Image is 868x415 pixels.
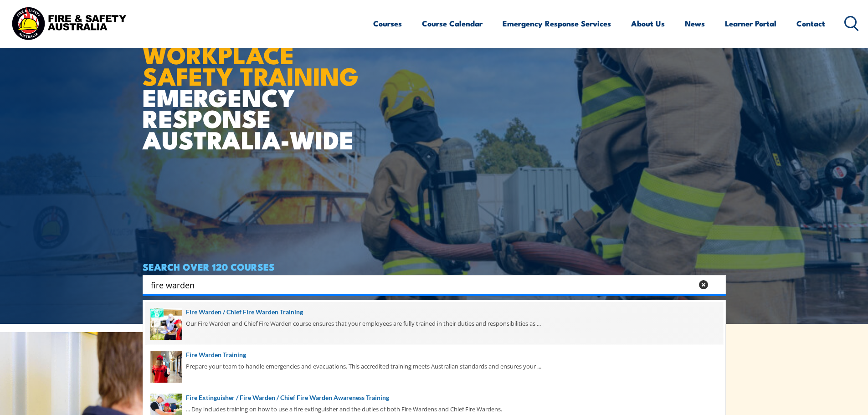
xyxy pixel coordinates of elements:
[631,11,665,36] a: About Us
[725,11,776,36] a: Learner Portal
[422,11,483,36] a: Course Calendar
[151,278,693,292] input: Search input
[796,11,825,36] a: Contact
[503,11,611,36] a: Emergency Response Services
[150,307,718,317] a: Fire Warden / Chief Fire Warden Training
[150,350,718,360] a: Fire Warden Training
[373,11,402,36] a: Courses
[153,278,695,291] form: Search form
[143,35,359,94] strong: WORKPLACE SAFETY TRAINING
[143,261,726,272] h4: SEARCH OVER 120 COURSES
[710,278,723,291] button: Search magnifier button
[685,11,705,36] a: News
[143,20,365,150] h1: EMERGENCY RESPONSE AUSTRALIA-WIDE
[150,393,718,403] a: Fire Extinguisher / Fire Warden / Chief Fire Warden Awareness Training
